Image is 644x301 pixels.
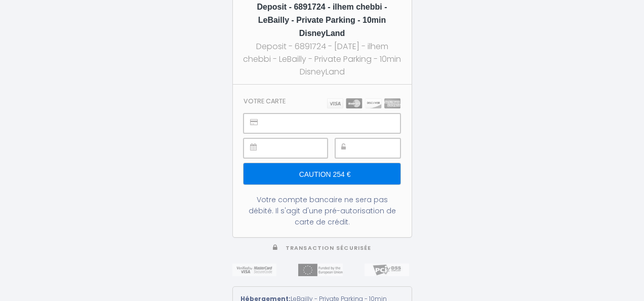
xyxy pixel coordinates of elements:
[286,244,371,252] span: Transaction sécurisée
[327,98,400,108] img: carts.png
[244,97,286,105] h3: Votre carte
[242,1,402,40] h5: Deposit - 6891724 - ilhem chebbi - LeBailly - Private Parking - 10min DisneyLand
[244,194,400,228] div: Votre compte bancaire ne sera pas débité. Il s'agit d'une pré-autorisation de carte de crédit.
[244,163,400,184] input: Caution 254 €
[266,139,327,158] iframe: Secure payment input frame
[358,139,400,158] iframe: Secure payment input frame
[242,40,402,78] div: Deposit - 6891724 - [DATE] - ilhem chebbi - LeBailly - Private Parking - 10min DisneyLand
[266,114,399,133] iframe: Secure payment input frame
